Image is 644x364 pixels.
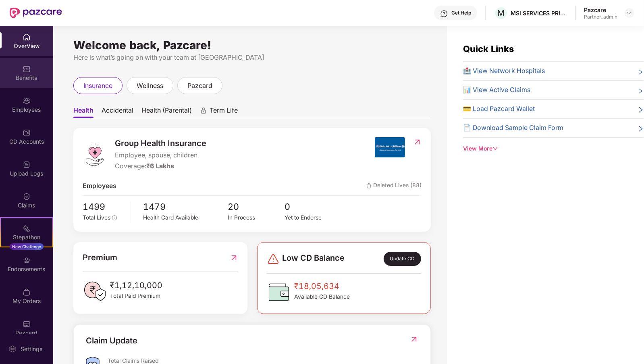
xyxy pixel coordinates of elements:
span: Employee, spouse, children [115,151,206,161]
div: Coverage: [115,161,206,172]
div: Here is what’s going on with your team at [GEOGRAPHIC_DATA] [73,52,431,63]
img: svg+xml;base64,PHN2ZyBpZD0iQ2xhaW0iIHhtbG5zPSJodHRwOi8vd3d3LnczLm9yZy8yMDAwL3N2ZyIgd2lkdGg9IjIwIi... [23,192,31,201]
img: New Pazcare Logo [10,8,62,18]
span: right [638,125,644,133]
span: Total Lives [83,214,110,221]
div: Pazcare [584,6,617,14]
span: Low CD Balance [282,252,345,266]
img: svg+xml;base64,PHN2ZyBpZD0iTXlfT3JkZXJzIiBkYXRhLW5hbWU9Ik15IE9yZGVycyIgeG1sbnM9Imh0dHA6Ly93d3cudz... [23,288,31,296]
span: Health (Parental) [141,106,192,118]
span: Employees [83,181,116,191]
img: svg+xml;base64,PHN2ZyBpZD0iRW5kb3JzZW1lbnRzIiB4bWxucz0iaHR0cDovL3d3dy53My5vcmcvMjAwMC9zdmciIHdpZH... [23,256,31,264]
img: svg+xml;base64,PHN2ZyBpZD0iQmVuZWZpdHMiIHhtbG5zPSJodHRwOi8vd3d3LnczLm9yZy8yMDAwL3N2ZyIgd2lkdGg9Ij... [23,65,31,73]
div: In Process [228,213,285,222]
span: ₹6 Lakhs [146,162,174,170]
div: New Challenge [10,243,44,250]
span: M [498,8,505,18]
span: 💳 Load Pazcard Wallet [463,104,535,114]
img: svg+xml;base64,PHN2ZyBpZD0iUGF6Y2FyZCIgeG1sbnM9Imh0dHA6Ly93d3cudzMub3JnLzIwMDAvc3ZnIiB3aWR0aD0iMj... [23,320,31,328]
div: Health Card Available [143,213,228,222]
span: Group Health Insurance [115,137,206,150]
img: svg+xml;base64,PHN2ZyBpZD0iVXBsb2FkX0xvZ3MiIGRhdGEtbmFtZT0iVXBsb2FkIExvZ3MiIHhtbG5zPSJodHRwOi8vd3... [23,161,31,169]
img: svg+xml;base64,PHN2ZyBpZD0iU2V0dGluZy0yMHgyMCIgeG1sbnM9Imh0dHA6Ly93d3cudzMub3JnLzIwMDAvc3ZnIiB3aW... [8,345,17,353]
span: right [638,68,644,76]
span: Health [73,106,93,118]
img: RedirectIcon [410,335,418,343]
span: Premium [83,251,117,264]
img: RedirectIcon [413,138,422,146]
span: 20 [228,200,285,213]
span: 1479 [143,200,228,213]
span: Term Life [210,106,238,118]
div: Stepathon [1,233,52,241]
span: Deleted Lives (88) [366,181,422,191]
div: Claim Update [86,335,137,347]
div: Welcome back, Pazcare! [73,42,431,48]
div: Partner_admin [584,14,617,20]
span: ₹18,05,634 [294,280,350,293]
img: svg+xml;base64,PHN2ZyBpZD0iRW1wbG95ZWVzIiB4bWxucz0iaHR0cDovL3d3dy53My5vcmcvMjAwMC9zdmciIHdpZHRoPS... [23,97,31,105]
div: animation [200,107,207,114]
div: View More [463,144,644,153]
span: right [638,106,644,114]
span: 📊 View Active Claims [463,85,530,95]
span: pazcard [187,81,212,91]
div: Yet to Endorse [285,213,341,222]
img: svg+xml;base64,PHN2ZyBpZD0iRGFuZ2VyLTMyeDMyIiB4bWxucz0iaHR0cDovL3d3dy53My5vcmcvMjAwMC9zdmciIHdpZH... [267,253,280,266]
img: insurerIcon [375,137,405,157]
div: Settings [18,345,45,353]
span: 1499 [83,200,125,213]
span: wellness [137,81,163,91]
img: logo [83,142,107,167]
img: svg+xml;base64,PHN2ZyBpZD0iSG9tZSIgeG1sbnM9Imh0dHA6Ly93d3cudzMub3JnLzIwMDAvc3ZnIiB3aWR0aD0iMjAiIG... [23,33,31,41]
span: ₹1,12,10,000 [110,279,162,292]
div: Get Help [451,10,471,16]
div: MSI SERVICES PRIVATE LIMITED [511,9,567,17]
img: PaidPremiumIcon [83,279,107,303]
span: 📄 Download Sample Claim Form [463,123,563,133]
img: svg+xml;base64,PHN2ZyBpZD0iRHJvcGRvd24tMzJ4MzIiIHhtbG5zPSJodHRwOi8vd3d3LnczLm9yZy8yMDAwL3N2ZyIgd2... [626,10,633,16]
div: Update CD [384,252,421,266]
span: Available CD Balance [294,293,350,301]
span: Accidental [102,106,133,118]
span: down [492,146,498,151]
img: CDBalanceIcon [267,280,291,304]
img: svg+xml;base64,PHN2ZyBpZD0iQ0RfQWNjb3VudHMiIGRhdGEtbmFtZT0iQ0QgQWNjb3VudHMiIHhtbG5zPSJodHRwOi8vd3... [23,129,31,137]
span: Quick Links [463,44,514,54]
span: Total Paid Premium [110,292,162,301]
img: svg+xml;base64,PHN2ZyBpZD0iSGVscC0zMngzMiIgeG1sbnM9Imh0dHA6Ly93d3cudzMub3JnLzIwMDAvc3ZnIiB3aWR0aD... [440,10,448,18]
span: info-circle [112,215,117,220]
span: right [638,87,644,95]
span: 🏥 View Network Hospitals [463,66,545,76]
img: deleteIcon [366,183,372,188]
img: svg+xml;base64,PHN2ZyB4bWxucz0iaHR0cDovL3d3dy53My5vcmcvMjAwMC9zdmciIHdpZHRoPSIyMSIgaGVpZ2h0PSIyMC... [23,224,31,232]
span: 0 [285,200,341,213]
span: insurance [83,81,112,91]
img: RedirectIcon [230,251,238,264]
